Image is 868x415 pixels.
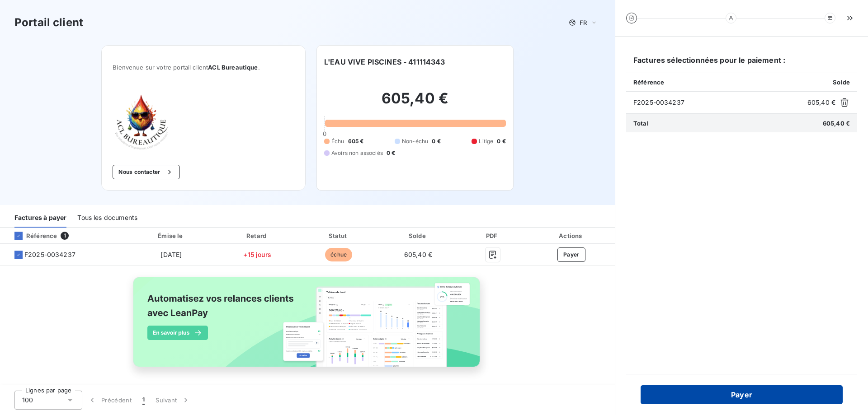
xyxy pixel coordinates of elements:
[113,64,294,71] span: Bienvenue sur votre portail client .
[348,137,364,145] span: 605 €
[24,250,75,259] span: F2025-0034237
[633,98,804,107] span: F2025-0034237
[325,248,352,261] span: échue
[823,120,850,127] span: 605,40 €
[381,231,455,240] div: Solde
[633,79,664,86] span: Référence
[125,271,490,382] img: banner
[22,396,33,405] span: 100
[530,231,613,240] div: Actions
[324,89,506,117] h2: 605,40 €
[208,64,258,71] span: ACL Bureautique
[113,165,179,179] button: Nous contacter
[557,247,585,262] button: Payer
[323,130,326,137] span: 0
[479,137,493,145] span: Litige
[580,19,587,26] span: FR
[459,231,526,240] div: PDF
[432,137,440,145] span: 0 €
[402,137,428,145] span: Non-échu
[641,385,843,404] button: Payer
[128,231,214,240] div: Émise le
[324,56,445,67] h6: L'EAU VIVE PISCINES - 411114343
[633,120,649,127] span: Total
[300,231,377,240] div: Statut
[243,251,271,258] span: +15 jours
[807,98,835,107] span: 605,40 €
[497,137,505,145] span: 0 €
[113,93,170,150] img: Company logo
[387,149,395,157] span: 0 €
[331,149,383,157] span: Avoirs non associés
[218,231,297,240] div: Retard
[142,396,145,405] span: 1
[331,137,344,145] span: Échu
[137,391,150,410] button: 1
[82,391,137,410] button: Précédent
[77,209,137,228] div: Tous les documents
[150,391,196,410] button: Suivant
[626,55,857,73] h6: Factures sélectionnées pour le paiement :
[7,232,57,240] div: Référence
[160,251,182,258] span: [DATE]
[833,79,850,86] span: Solde
[14,14,83,31] h3: Portail client
[61,232,69,240] span: 1
[14,209,66,228] div: Factures à payer
[404,251,432,258] span: 605,40 €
